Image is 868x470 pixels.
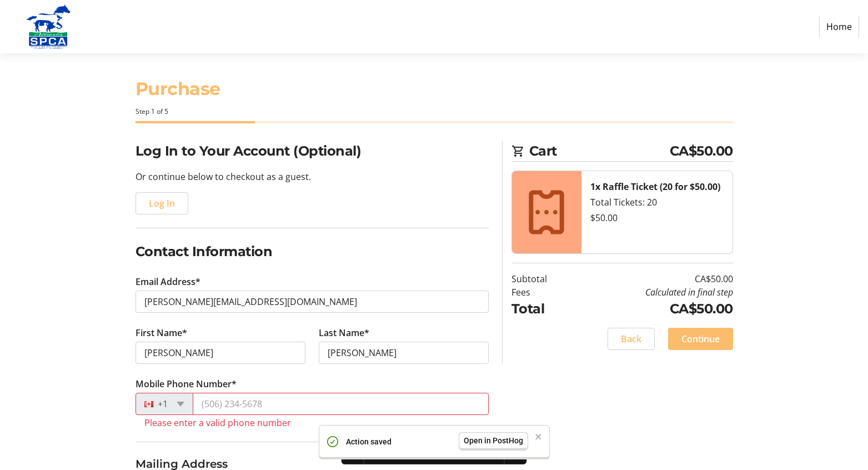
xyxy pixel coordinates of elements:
[590,196,724,209] div: Total Tickets: 20
[670,141,733,161] span: CA$50.00
[136,377,237,391] label: Mobile Phone Number*
[136,242,489,262] h2: Contact Information
[9,4,88,49] img: Alberta SPCA's Logo
[608,328,655,350] button: Back
[136,192,188,214] button: Log In
[529,141,670,161] span: Cart
[319,326,369,339] label: Last Name*
[575,272,733,286] td: CA$50.00
[621,332,641,346] span: Back
[681,332,720,346] span: Continue
[193,393,489,415] input: (506) 234-5678
[149,197,175,210] span: Log In
[668,328,733,350] button: Continue
[819,16,859,37] a: Home
[511,299,575,319] td: Total
[136,107,733,117] div: Step 1 of 5
[575,299,733,319] td: CA$50.00
[136,275,200,288] label: Email Address*
[136,141,489,161] h2: Log In to Your Account (Optional)
[136,76,733,102] h1: Purchase
[590,181,720,193] strong: 1x Raffle Ticket (20 for $50.00)
[511,286,575,299] td: Fees
[575,286,733,299] td: Calculated in final step
[136,326,187,339] label: First Name*
[511,272,575,286] td: Subtotal
[144,417,480,428] tr-error: Please enter a valid phone number
[590,211,724,224] div: $50.00
[136,170,489,183] p: Or continue below to checkout as a guest.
